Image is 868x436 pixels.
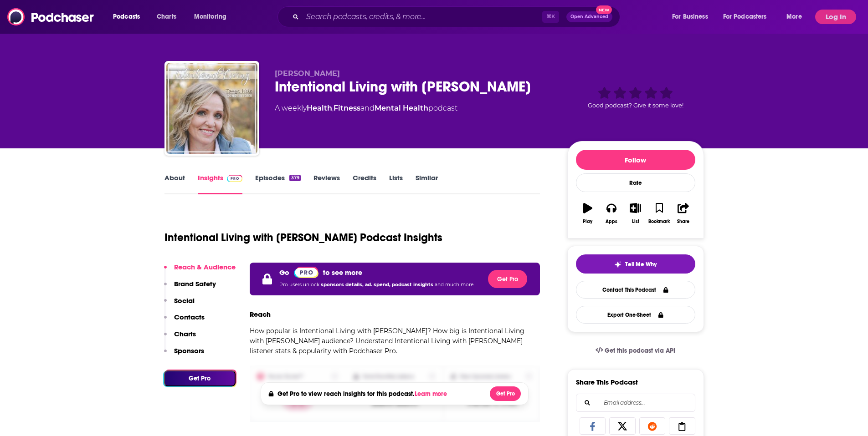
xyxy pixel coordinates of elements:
span: New [596,5,612,14]
span: For Business [672,10,708,23]
a: Lists [389,173,403,194]
span: Good podcast? Give it some love! [588,102,683,109]
img: tell me why sparkle [614,261,621,268]
button: Log In [815,10,856,24]
button: Export One-Sheet [576,306,695,324]
button: Sponsors [164,346,204,363]
a: About [164,173,185,194]
input: Email address... [584,394,688,411]
div: List [632,219,639,224]
div: Good podcast? Give it some love! [567,69,704,126]
span: sponsors details, ad. spend, podcast insights [321,282,435,288]
div: Share [677,219,689,224]
input: Search podcasts, credits, & more... [303,10,542,24]
a: Contact This Podcast [576,281,695,299]
h3: Reach [250,310,271,319]
a: Share on Facebook [580,417,606,435]
a: Share on Reddit [639,417,666,435]
p: Contacts [174,313,205,321]
div: Rate [576,173,695,192]
a: Credits [353,173,376,194]
span: More [786,10,802,23]
button: List [623,197,647,230]
a: Fitness [334,104,360,112]
p: to see more [323,268,362,277]
p: Brand Safety [174,279,216,288]
button: tell me why sparkleTell Me Why [576,254,695,274]
h1: Intentional Living with [PERSON_NAME] Podcast Insights [164,231,442,244]
span: and [360,104,375,112]
button: open menu [188,10,238,24]
a: InsightsPodchaser Pro [198,173,243,194]
button: Get Pro [490,386,521,401]
p: How popular is Intentional Living with [PERSON_NAME]? How big is Intentional Living with [PERSON_... [250,326,540,356]
button: Learn more [415,390,449,398]
span: , [332,104,334,112]
a: Episodes379 [255,173,300,194]
a: Pro website [294,266,319,278]
div: Search followers [576,394,695,412]
div: Search podcasts, credits, & more... [286,6,629,27]
div: Bookmark [648,219,670,224]
div: A weekly podcast [275,103,457,114]
span: Charts [157,10,176,23]
button: open menu [107,10,152,24]
p: Pro users unlock and much more. [279,278,474,292]
button: Get Pro [488,270,527,288]
span: Tell Me Why [625,261,657,268]
a: Get this podcast via API [588,340,683,362]
p: Sponsors [174,346,204,355]
div: Play [583,219,592,224]
button: Share [671,197,695,230]
button: open menu [666,10,719,24]
a: Similar [416,173,438,194]
button: open menu [780,10,813,24]
button: Social [164,296,195,313]
p: Reach & Audience [174,263,236,271]
button: Charts [164,330,196,346]
button: Bookmark [647,197,671,230]
a: Charts [151,10,182,24]
button: Reach & Audience [164,263,236,279]
span: Get this podcast via API [605,347,675,355]
a: Share on X/Twitter [609,417,636,435]
div: 379 [289,175,300,181]
span: Monitoring [194,10,226,23]
p: Social [174,296,195,305]
button: open menu [717,10,780,24]
button: Get Pro [164,370,236,386]
span: Podcasts [113,10,140,23]
h3: Share This Podcast [576,378,638,386]
p: Go [279,268,289,277]
p: Charts [174,330,196,338]
img: Podchaser Pro [294,267,319,278]
img: Podchaser Pro [227,175,243,182]
span: Open Advanced [570,15,608,19]
div: Apps [606,219,617,224]
a: Copy Link [669,417,695,435]
button: Open AdvancedNew [566,11,612,22]
img: Podchaser - Follow, Share and Rate Podcasts [7,8,95,25]
button: Contacts [164,313,205,330]
h4: Get Pro to view reach insights for this podcast. [277,390,449,398]
a: Health [307,104,332,112]
span: [PERSON_NAME] [275,69,340,78]
button: Follow [576,150,695,170]
button: Brand Safety [164,279,216,296]
span: For Podcasters [723,10,767,23]
a: Reviews [313,173,340,194]
img: Intentional Living with Tanya Hale [166,63,257,154]
button: Play [576,197,600,230]
span: ⌘ K [542,11,559,23]
button: Apps [600,197,623,230]
a: Mental Health [375,104,428,112]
